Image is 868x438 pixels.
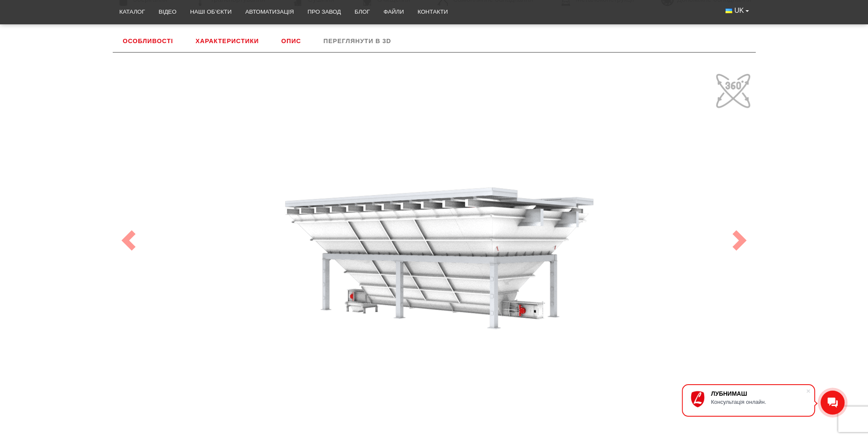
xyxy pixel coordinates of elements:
a: Особливості [113,30,184,52]
a: Характеристики [185,30,269,52]
div: Консультація онлайн. [711,399,806,405]
div: ЛУБНИМАШ [711,390,806,397]
img: Українська [725,9,732,13]
a: Переглянути в 3D [313,30,402,52]
a: Файли [377,3,411,21]
a: Каталог [113,3,152,21]
a: Наші об’єкти [183,3,238,21]
a: Про завод [301,3,348,21]
a: Відео [152,3,184,21]
a: Опис [271,30,311,52]
span: UK [734,6,744,15]
button: UK [719,3,755,19]
a: Контакти [411,3,455,21]
a: Блог [348,3,377,21]
a: Автоматизація [238,3,301,21]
